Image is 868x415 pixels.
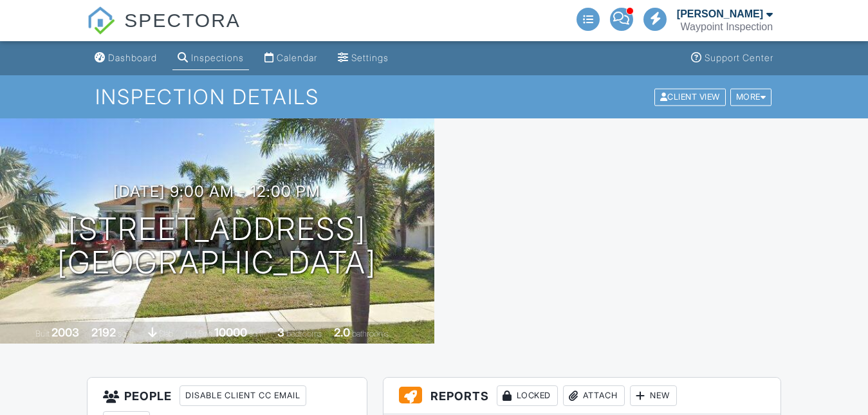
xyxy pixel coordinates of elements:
[497,385,558,406] div: Locked
[108,52,157,63] div: Dashboard
[277,52,317,63] div: Calendar
[563,385,625,406] div: Attach
[286,329,322,338] span: bedrooms
[705,52,773,63] div: Support Center
[383,378,781,414] h3: Reports
[334,326,350,339] div: 2.0
[118,329,136,338] span: sq. ft.
[180,385,306,406] div: Disable Client CC Email
[277,326,284,339] div: 3
[653,91,729,101] a: Client View
[95,86,773,108] h1: Inspection Details
[89,46,162,70] a: Dashboard
[57,212,376,281] h1: [STREET_ADDRESS] [GEOGRAPHIC_DATA]
[185,329,212,338] span: Lot Size
[124,6,241,33] span: SPECTORA
[91,326,116,339] div: 2192
[51,326,79,339] div: 2003
[351,52,389,63] div: Settings
[677,8,763,21] div: [PERSON_NAME]
[87,6,115,35] img: The Best Home Inspection Software - Spectora
[333,46,394,70] a: Settings
[113,183,320,200] h3: [DATE] 9:00 am - 12:00 pm
[87,19,241,43] a: SPECTORA
[159,329,173,338] span: slab
[630,385,677,406] div: New
[654,88,726,106] div: Client View
[730,88,772,106] div: More
[172,46,249,70] a: Inspections
[214,326,247,339] div: 10000
[352,329,389,338] span: bathrooms
[249,329,265,338] span: sq.ft.
[686,46,779,70] a: Support Center
[35,329,50,338] span: Built
[191,52,244,63] div: Inspections
[259,46,322,70] a: Calendar
[681,21,773,33] div: Waypoint Inspection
